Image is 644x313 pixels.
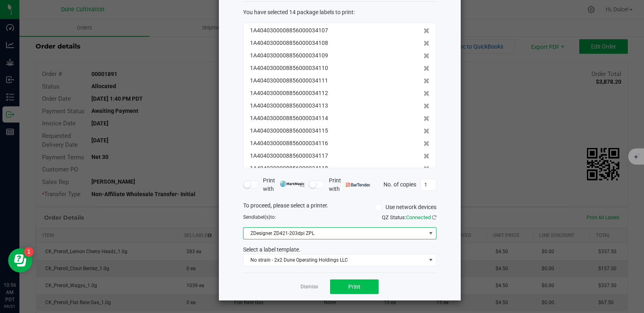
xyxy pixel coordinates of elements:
span: ZDesigner ZD421-203dpi ZPL [244,228,426,239]
span: Send to: [243,214,276,220]
div: Select a label template. [237,245,443,254]
span: 1A4040300008856000034113 [250,102,328,110]
span: 1A4040300008856000034117 [250,152,328,160]
span: Print with [263,176,305,193]
span: 1A4040300008856000034114 [250,114,328,123]
button: Print [330,279,379,294]
img: mark_magic_cybra.png [280,181,305,187]
span: 1A4040300008856000034111 [250,76,328,85]
label: Use network devices [375,203,436,211]
span: Connected [406,214,431,220]
span: QZ Status: [382,214,436,220]
div: : [243,8,436,17]
iframe: Resource center unread badge [24,247,34,257]
span: 1A4040300008856000034116 [250,139,328,148]
span: Print [348,283,360,290]
span: Print with [329,176,371,193]
span: 1A4040300008856000034118 [250,164,328,173]
iframe: Resource center [8,248,32,273]
span: No strain - 2x2 Dune Operating Holdings LLC [244,254,426,266]
span: No. of copies [383,181,416,187]
span: 1A4040300008856000034112 [250,89,328,97]
a: Dismiss [301,283,318,290]
span: 1A4040300008856000034115 [250,127,328,135]
span: 1A4040300008856000034110 [250,64,328,72]
span: 1A4040300008856000034107 [250,26,328,35]
span: label(s) [254,214,270,220]
img: bartender.png [346,183,371,187]
span: You have selected 14 package labels to print [243,9,354,15]
span: 1A4040300008856000034108 [250,39,328,47]
span: 1A4040300008856000034109 [250,51,328,60]
div: To proceed, please select a printer. [237,201,443,214]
